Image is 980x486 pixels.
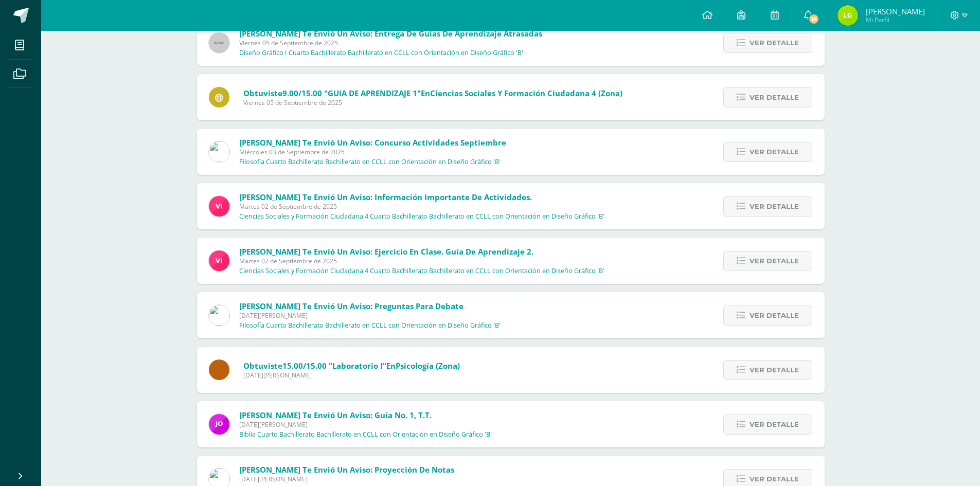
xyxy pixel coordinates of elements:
[243,361,460,371] span: Obtuviste en
[239,137,506,148] span: [PERSON_NAME] te envió un aviso: Concurso actividades septiembre
[239,430,492,439] p: Biblia Cuarto Bachillerato Bachillerato en CCLL con Orientación en Diseño Gráfico 'B'
[239,464,454,475] span: [PERSON_NAME] te envió un aviso: Proyección de notas
[750,415,799,434] span: Ver detalle
[866,6,925,16] span: [PERSON_NAME]
[209,32,229,53] img: 60x60
[808,13,819,25] span: 18
[239,311,501,320] span: [DATE][PERSON_NAME]
[239,202,604,211] span: Martes 02 de Septiembre de 2025
[750,142,799,161] span: Ver detalle
[750,251,799,271] span: Ver detalle
[239,39,542,47] span: Viernes 05 de Septiembre de 2025
[239,212,604,221] p: Ciencias Sociales y Formación Ciudadana 4 Cuarto Bachillerato Bachillerato en CCLL con Orientació...
[430,88,622,98] span: Ciencias Sociales y Formación Ciudadana 4 (Zona)
[396,361,460,371] span: Psicología (Zona)
[243,371,460,380] span: [DATE][PERSON_NAME]
[329,361,386,371] span: "Laboratorio I"
[239,158,501,166] p: Filosofía Cuarto Bachillerato Bachillerato en CCLL con Orientación en Diseño Gráfico 'B'
[750,33,799,52] span: Ver detalle
[239,475,595,483] span: [DATE][PERSON_NAME]
[750,197,799,216] span: Ver detalle
[750,88,799,107] span: Ver detalle
[282,361,327,371] span: 15.00/15.00
[209,141,229,162] img: 6dfd641176813817be49ede9ad67d1c4.png
[324,88,421,98] span: "GUIA DE APRENDIZAJE 1"
[209,414,229,435] img: 6614adf7432e56e5c9e182f11abb21f1.png
[243,88,622,98] span: Obtuviste en
[239,267,604,275] p: Ciencias Sociales y Formación Ciudadana 4 Cuarto Bachillerato Bachillerato en CCLL con Orientació...
[239,410,432,420] span: [PERSON_NAME] te envió un aviso: Guía No. 1, T.T.
[239,246,533,257] span: [PERSON_NAME] te envió un aviso: Ejercicio en clase. Guía de Aprendizaje 2.
[282,88,322,98] span: 9.00/15.00
[239,301,464,311] span: [PERSON_NAME] te envió un aviso: Preguntas para debate
[239,420,492,429] span: [DATE][PERSON_NAME]
[209,250,229,271] img: bd6d0aa147d20350c4821b7c643124fa.png
[866,15,925,24] span: Mi Perfil
[239,192,532,202] span: [PERSON_NAME] te envió un aviso: Información importante de Actividades.
[239,321,501,330] p: Filosofía Cuarto Bachillerato Bachillerato en CCLL con Orientación en Diseño Gráfico 'B'
[209,305,229,326] img: 6dfd641176813817be49ede9ad67d1c4.png
[243,98,622,107] span: Viernes 05 de Septiembre de 2025
[750,306,799,325] span: Ver detalle
[239,257,604,265] span: Martes 02 de Septiembre de 2025
[239,49,523,57] p: Diseño Gráfico I Cuarto Bachillerato Bachillerato en CCLL con Orientación en Diseño Gráfico 'B'
[838,5,858,26] img: 0181e57ae90abd0f46ba382c94e9eb61.png
[209,196,229,217] img: bd6d0aa147d20350c4821b7c643124fa.png
[239,28,542,39] span: [PERSON_NAME] te envió un aviso: Entrega de guias de aprendizaje atrasadas
[750,361,799,380] span: Ver detalle
[239,148,506,156] span: Miércoles 03 de Septiembre de 2025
